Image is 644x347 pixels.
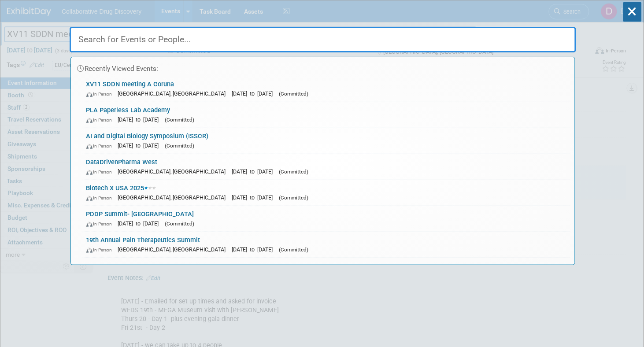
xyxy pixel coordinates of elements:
[82,180,570,206] a: Biotech X USA 2025 In-Person [GEOGRAPHIC_DATA], [GEOGRAPHIC_DATA] [DATE] to [DATE] (Committed)
[118,220,163,227] span: [DATE] to [DATE]
[82,102,570,128] a: PLA Paperless Lab Academy In-Person [DATE] to [DATE] (Committed)
[118,116,163,123] span: [DATE] to [DATE]
[118,168,230,175] span: [GEOGRAPHIC_DATA], [GEOGRAPHIC_DATA]
[232,194,278,201] span: [DATE] to [DATE]
[118,142,163,149] span: [DATE] to [DATE]
[86,195,116,201] span: In-Person
[279,91,309,97] span: (Committed)
[165,221,195,227] span: (Committed)
[279,169,309,175] span: (Committed)
[279,247,309,253] span: (Committed)
[232,246,278,253] span: [DATE] to [DATE]
[86,247,116,253] span: In-Person
[86,143,116,149] span: In-Person
[70,27,576,52] input: Search for Events or People...
[82,76,570,102] a: XV11 SDDN meeting A Coruna In-Person [GEOGRAPHIC_DATA], [GEOGRAPHIC_DATA] [DATE] to [DATE] (Commi...
[165,143,195,149] span: (Committed)
[82,128,570,154] a: AI and Digital Biology Symposium (ISSCR) In-Person [DATE] to [DATE] (Committed)
[165,117,195,123] span: (Committed)
[82,206,570,232] a: PDDP Summit- [GEOGRAPHIC_DATA] In-Person [DATE] to [DATE] (Committed)
[82,232,570,258] a: 19th Annual Pain Therapeutics Summit In-Person [GEOGRAPHIC_DATA], [GEOGRAPHIC_DATA] [DATE] to [DA...
[86,169,116,175] span: In-Person
[279,195,309,201] span: (Committed)
[232,168,278,175] span: [DATE] to [DATE]
[118,194,230,201] span: [GEOGRAPHIC_DATA], [GEOGRAPHIC_DATA]
[86,91,116,97] span: In-Person
[232,90,278,97] span: [DATE] to [DATE]
[86,221,116,227] span: In-Person
[86,117,116,123] span: In-Person
[118,90,230,97] span: [GEOGRAPHIC_DATA], [GEOGRAPHIC_DATA]
[75,57,570,76] div: Recently Viewed Events:
[82,154,570,180] a: DataDrivenPharma West In-Person [GEOGRAPHIC_DATA], [GEOGRAPHIC_DATA] [DATE] to [DATE] (Committed)
[118,246,230,253] span: [GEOGRAPHIC_DATA], [GEOGRAPHIC_DATA]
